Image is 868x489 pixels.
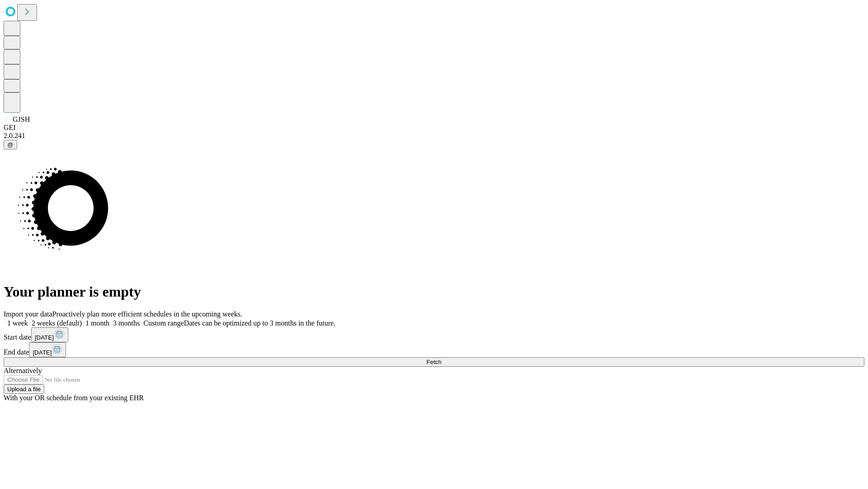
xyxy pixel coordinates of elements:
div: End date [4,342,864,357]
div: 2.0.241 [4,132,864,140]
button: @ [4,140,17,149]
button: [DATE] [29,342,66,357]
span: [DATE] [33,349,52,356]
span: With your OR schedule from your existing EHR [4,394,144,402]
button: Fetch [4,357,864,367]
span: [DATE] [35,334,54,341]
span: @ [7,141,14,148]
span: 1 week [7,319,28,327]
span: Import your data [4,310,52,318]
div: Start date [4,327,864,342]
span: Alternatively [4,367,42,374]
span: Fetch [426,359,441,365]
h1: Your planner is empty [4,283,864,300]
span: GJSH [13,115,30,123]
button: Upload a file [4,384,44,394]
button: [DATE] [31,327,68,342]
span: Custom range [143,319,184,327]
span: 1 month [85,319,109,327]
span: 3 months [113,319,140,327]
span: 2 weeks (default) [32,319,82,327]
span: Dates can be optimized up to 3 months in the future. [184,319,335,327]
span: Proactively plan more efficient schedules in the upcoming weeks. [52,310,242,318]
div: GEI [4,124,864,132]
